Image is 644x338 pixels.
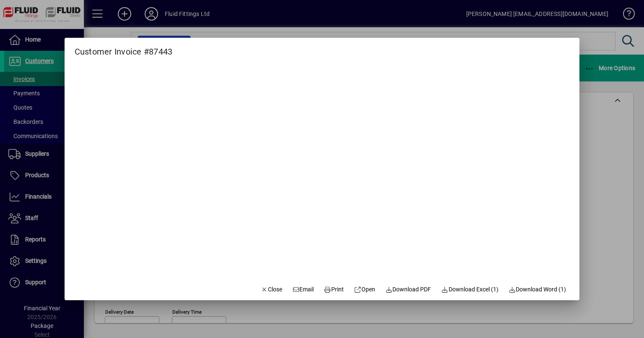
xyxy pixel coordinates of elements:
button: Download Excel (1) [438,282,502,297]
button: Print [320,282,347,297]
span: Close [260,285,282,294]
span: Download PDF [385,285,431,294]
span: Download Word (1) [509,285,566,294]
a: Open [351,282,379,297]
span: Print [324,285,344,294]
span: Open [354,285,375,294]
button: Download Word (1) [505,282,570,297]
button: Email [289,282,317,297]
h2: Customer Invoice #87443 [65,38,183,58]
span: Email [292,285,314,294]
a: Download PDF [382,282,435,297]
button: Close [257,282,286,297]
span: Download Excel (1) [441,285,499,294]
